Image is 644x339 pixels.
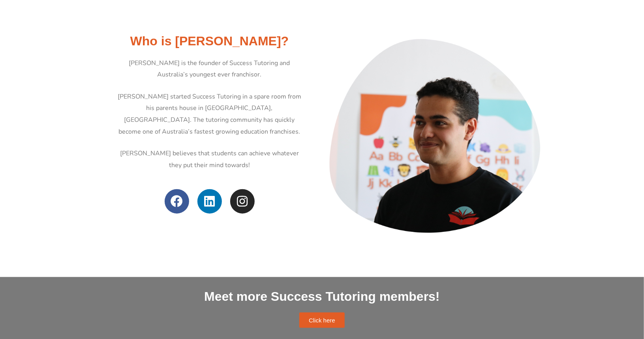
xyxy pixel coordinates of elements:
p: [PERSON_NAME] believes that students can achieve whatever they put their mind towards! [117,148,302,171]
p: [PERSON_NAME] started Success Tutoring in a spare room from his parents house in [GEOGRAPHIC_DATA... [117,91,302,138]
span: Click here [309,317,335,323]
a: Click here [299,313,345,328]
p: [PERSON_NAME] is the founder of Success Tutoring and Australia’s youngest ever franchisor. [117,58,302,81]
iframe: Chat Widget [513,250,644,339]
h2: Meet more Success Tutoring members! [101,289,543,305]
h2: Who is [PERSON_NAME]? [97,33,322,50]
img: Michael Black [322,25,547,250]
